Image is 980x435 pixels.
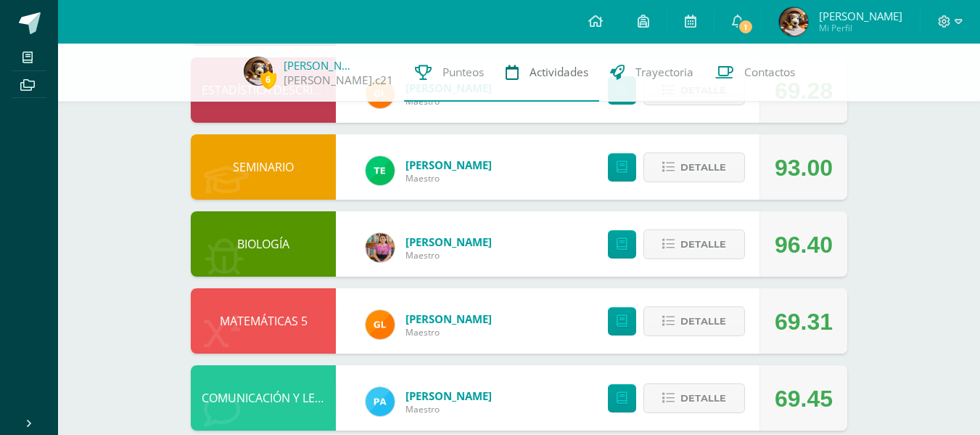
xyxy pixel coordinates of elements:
div: BIOLOGÍA [191,211,336,277]
a: [PERSON_NAME] [284,58,356,73]
div: 69.45 [775,366,833,431]
button: Detalle [643,153,745,182]
a: Contactos [704,44,806,102]
img: 4d02e55cc8043f0aab29493a7075c5f8.png [366,387,395,416]
a: Trayectoria [599,44,704,102]
span: Actividades [530,65,588,80]
span: Maestro [405,172,492,184]
div: 69.31 [775,289,833,354]
span: Contactos [744,65,795,80]
img: 43d3dab8d13cc64d9a3940a0882a4dc3.png [366,156,395,185]
span: Punteos [442,65,484,80]
button: Detalle [643,229,745,259]
img: 7115e4ef1502d82e30f2a52f7cb22b3f.png [366,310,395,339]
span: Trayectoria [635,65,693,80]
span: Detalle [680,385,726,412]
div: 96.40 [775,212,833,277]
span: Maestro [405,403,492,415]
span: Detalle [680,231,726,258]
a: [PERSON_NAME].c21 [284,73,393,88]
div: MATEMÁTICAS 5 [191,288,336,354]
div: SEMINARIO [191,134,336,200]
a: Actividades [495,44,599,102]
button: Detalle [643,383,745,413]
span: Maestro [405,326,492,338]
span: 6 [260,70,276,89]
a: [PERSON_NAME] [405,312,492,326]
img: 26a1984f3b5d9629c6cfe4c92813787a.png [244,57,273,86]
a: [PERSON_NAME] [405,158,492,172]
span: Maestro [405,249,492,261]
span: Detalle [680,154,726,181]
a: Punteos [404,44,495,102]
span: Detalle [680,308,726,335]
div: 93.00 [775,135,833,200]
img: 26a1984f3b5d9629c6cfe4c92813787a.png [779,7,808,36]
img: e8319d1de0642b858999b202df7e829e.png [366,233,395,262]
a: [PERSON_NAME] [405,389,492,403]
a: [PERSON_NAME] [405,235,492,249]
span: Mi Perfil [819,22,902,34]
span: 1 [738,19,754,35]
button: Detalle [643,306,745,336]
span: [PERSON_NAME] [819,9,902,23]
div: COMUNICACIÓN Y LENGUAJE L3 (INGLÉS) [191,365,336,431]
